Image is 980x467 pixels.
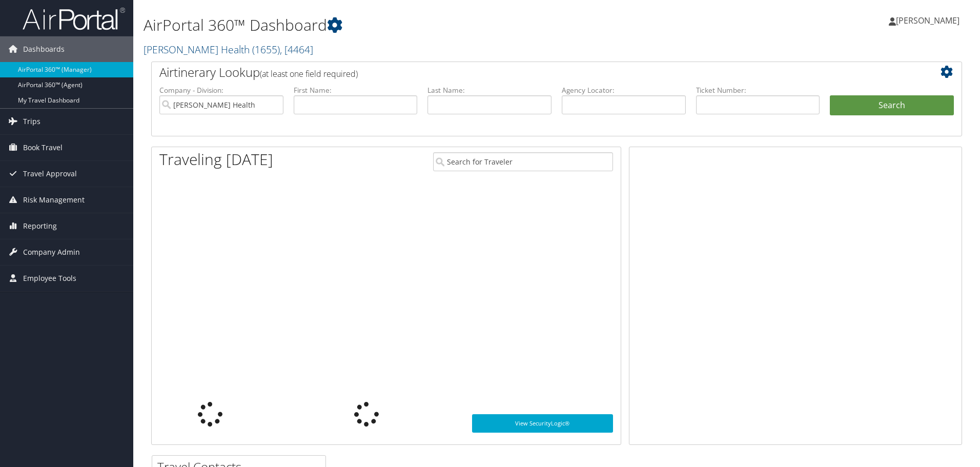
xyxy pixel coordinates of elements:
[23,161,77,187] span: Travel Approval
[260,68,358,79] span: (at least one field required)
[23,213,57,239] span: Reporting
[433,152,613,171] input: Search for Traveler
[159,64,886,81] h2: Airtinerary Lookup
[889,5,970,36] a: [PERSON_NAME]
[144,43,313,56] a: [PERSON_NAME] Health
[23,109,40,134] span: Trips
[23,187,85,213] span: Risk Management
[280,43,313,56] span: , [ 4464 ]
[472,414,613,433] a: View SecurityLogic®
[562,85,686,95] label: Agency Locator:
[294,85,418,95] label: First Name:
[159,85,283,95] label: Company - Division:
[23,135,63,160] span: Book Travel
[23,36,65,62] span: Dashboards
[159,149,273,170] h1: Traveling [DATE]
[896,15,959,26] span: [PERSON_NAME]
[252,43,280,56] span: ( 1655 )
[23,239,80,265] span: Company Admin
[427,85,552,95] label: Last Name:
[23,266,76,291] span: Employee Tools
[23,7,125,31] img: airportal-logo.png
[830,95,954,116] button: Search
[144,14,695,36] h1: AirPortal 360™ Dashboard
[696,85,820,95] label: Ticket Number:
